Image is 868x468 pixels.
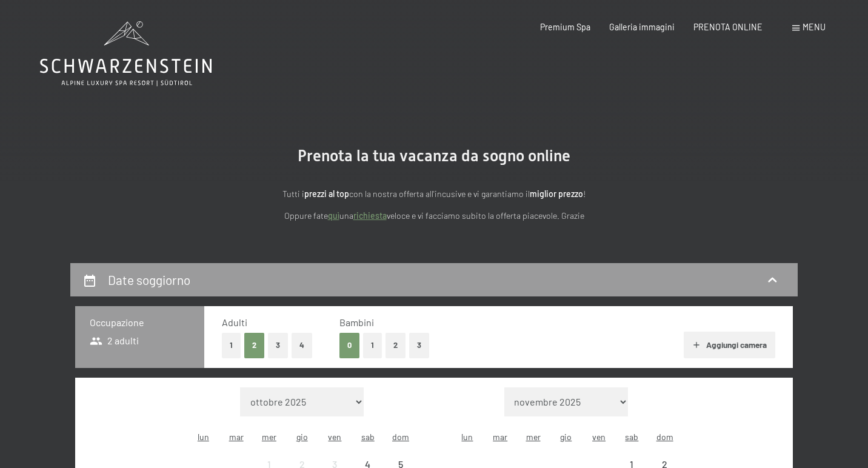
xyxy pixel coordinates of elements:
p: Tutti i con la nostra offerta all'incusive e vi garantiamo il ! [167,187,701,201]
button: 4 [292,333,312,358]
span: Prenota la tua vacanza da sogno online [298,147,570,165]
strong: prezzi al top [304,189,349,199]
button: 1 [363,333,382,358]
button: 3 [409,333,429,358]
button: 0 [339,333,359,358]
a: Galleria immagini [609,22,675,32]
span: 2 adulti [90,334,139,347]
button: Aggiungi camera [684,332,775,358]
abbr: martedì [493,432,507,442]
abbr: giovedì [560,432,572,442]
abbr: domenica [656,432,673,442]
p: Oppure fate una veloce e vi facciamo subito la offerta piacevole. Grazie [167,209,701,223]
abbr: mercoledì [526,432,541,442]
a: Premium Spa [540,22,590,32]
span: Bambini [339,316,374,328]
a: PRENOTA ONLINE [693,22,763,32]
abbr: venerdì [592,432,606,442]
abbr: sabato [361,432,375,442]
a: richiesta [353,210,387,221]
span: Adulti [222,316,247,328]
abbr: venerdì [328,432,341,442]
abbr: martedì [229,432,244,442]
abbr: lunedì [198,432,209,442]
button: 1 [222,333,241,358]
a: quì [328,210,339,221]
h2: Date soggiorno [108,272,190,287]
button: 2 [244,333,264,358]
h3: Occupazione [90,316,190,329]
button: 3 [268,333,288,358]
abbr: mercoledì [262,432,276,442]
strong: miglior prezzo [530,189,583,199]
abbr: giovedì [296,432,308,442]
abbr: domenica [392,432,409,442]
button: 2 [386,333,406,358]
abbr: lunedì [461,432,473,442]
span: Menu [803,22,826,32]
abbr: sabato [625,432,638,442]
